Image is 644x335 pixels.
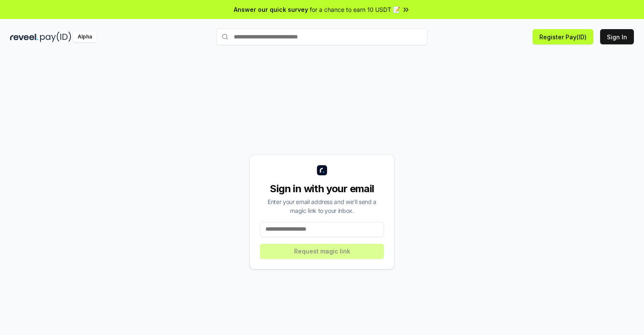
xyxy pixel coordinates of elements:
button: Register Pay(ID) [533,29,593,44]
div: Sign in with your email [260,182,384,196]
button: Sign In [600,29,634,44]
img: reveel_dark [10,32,38,42]
div: Enter your email address and we’ll send a magic link to your inbox. [260,197,384,215]
img: logo_small [317,165,327,175]
img: pay_id [40,32,71,42]
span: Answer our quick survey [234,5,308,14]
span: for a chance to earn 10 USDT 📝 [310,5,400,14]
div: Alpha [73,32,97,42]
